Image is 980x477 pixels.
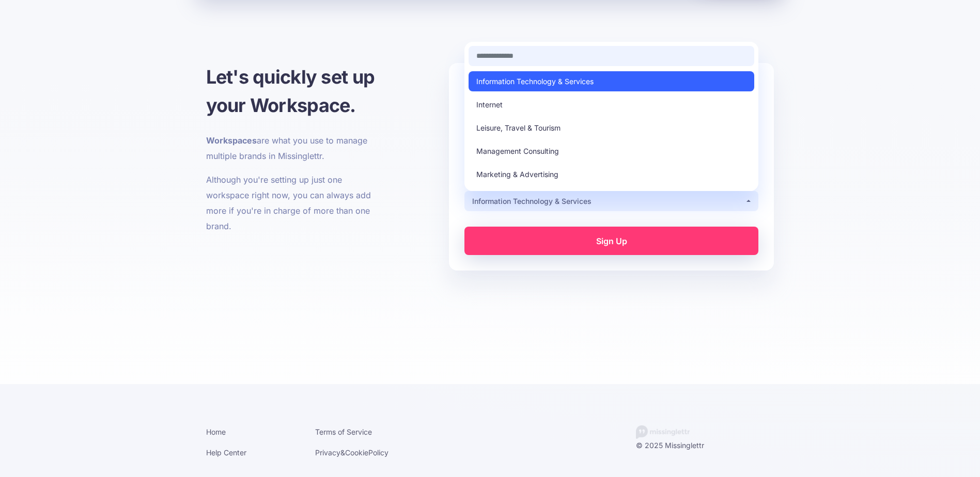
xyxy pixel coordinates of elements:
[315,448,340,457] a: Privacy
[476,99,503,111] span: Internet
[636,439,782,452] div: © 2025 Missinglettr
[464,191,758,211] button: Information Technology & Services
[206,172,385,234] p: Although you're setting up just one workspace right now, you can always add more if you're in cha...
[476,168,558,181] span: Marketing & Advertising
[469,46,754,66] input: Search
[206,63,385,120] h1: Let's quickly set up your Workspace.
[206,448,246,457] a: Help Center
[476,145,559,157] span: Management Consulting
[345,448,368,457] a: Cookie
[476,75,594,88] span: Information Technology & Services
[206,135,257,146] b: Workspaces
[472,195,745,208] div: Information Technology & Services
[476,122,561,134] span: Leisure, Travel & Tourism
[464,227,758,255] a: Sign Up
[206,133,385,164] p: are what you use to manage multiple brands in Missinglettr.
[315,446,409,459] li: & Policy
[206,427,226,436] a: Home
[315,427,372,436] a: Terms of Service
